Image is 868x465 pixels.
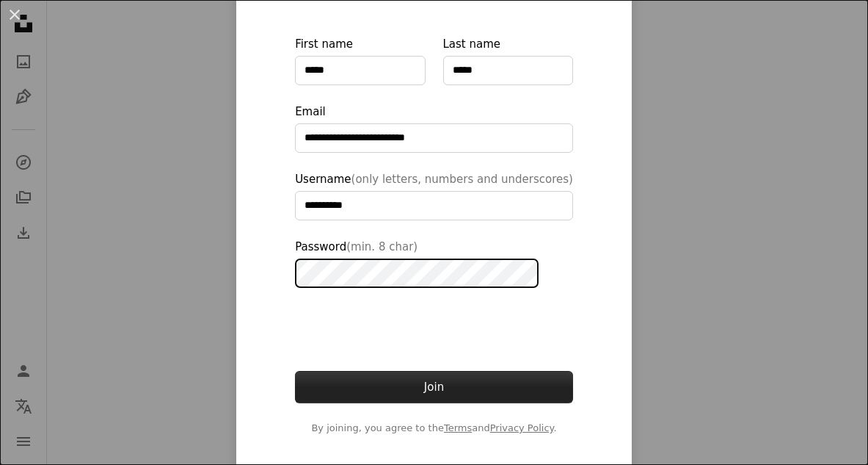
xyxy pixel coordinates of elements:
input: Username(only letters, numbers and underscores) [295,191,573,220]
input: Email [295,123,573,153]
input: First name [295,56,425,85]
input: Password(min. 8 char) [295,259,539,288]
label: First name [295,35,425,85]
span: (min. 8 char) [346,240,417,253]
button: Join [295,371,573,403]
input: Last name [443,56,573,85]
a: Privacy Policy [490,422,554,433]
label: Password [295,238,573,288]
label: Username [295,170,573,220]
label: Last name [443,35,573,85]
label: Email [295,103,573,153]
span: By joining, you agree to the and . [295,421,573,436]
a: Terms [444,422,472,433]
span: (only letters, numbers and underscores) [351,173,573,186]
